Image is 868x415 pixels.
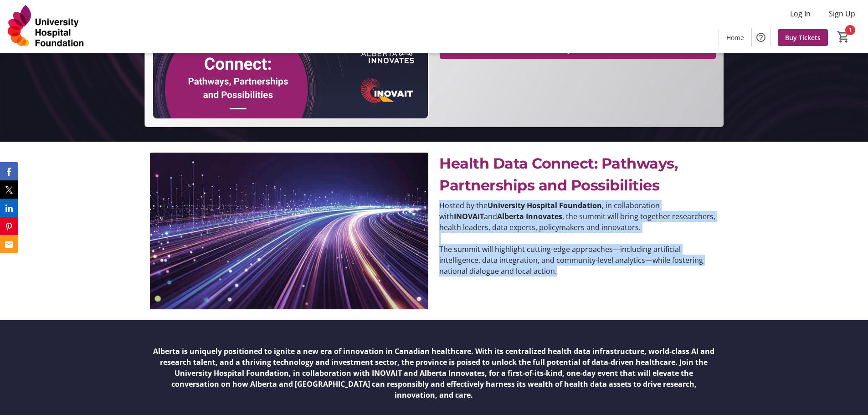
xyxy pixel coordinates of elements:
[454,211,484,221] strong: INOVAIT
[778,29,828,46] a: Buy Tickets
[150,153,428,309] img: undefined
[783,6,818,21] button: Log In
[153,346,714,400] strong: Alberta is uniquely positioned to ignite a new era of innovation in Canadian healthcare. With its...
[752,28,770,46] button: Help
[439,244,718,277] p: The summit will highlight cutting-edge approaches—including artificial intelligence, data integra...
[835,29,852,45] button: Cart
[726,33,744,42] span: Home
[829,8,855,19] span: Sign Up
[497,211,562,221] strong: Alberta Innovates
[439,200,718,233] p: Hosted by the , in collaboration with and , the summit will bring together researchers, health le...
[440,41,716,59] button: Buy Tickets
[719,29,751,46] a: Home
[5,4,87,49] img: University Hospital Foundation's Logo
[785,33,821,42] span: Buy Tickets
[439,154,678,194] span: Health Data Connect: Pathways, Partnerships and Possibilities
[822,6,863,21] button: Sign Up
[488,200,602,210] strong: University Hospital Foundation
[790,8,811,19] span: Log In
